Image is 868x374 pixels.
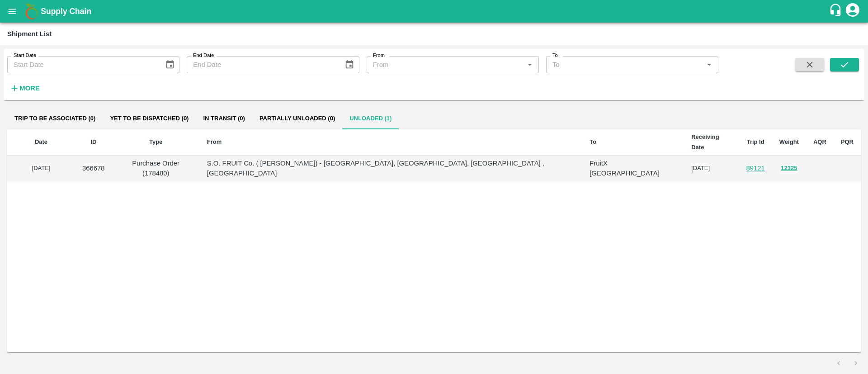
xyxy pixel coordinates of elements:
[196,108,252,129] button: In transit (0)
[23,2,41,20] img: logo
[844,2,861,21] div: account of current user
[342,108,399,129] button: Unloaded (1)
[41,5,829,18] a: Supply Chain
[252,108,342,129] button: Partially Unloaded (0)
[187,56,337,73] input: End Date
[830,356,864,370] nav: pagination navigation
[35,138,47,145] b: Date
[7,156,75,182] td: [DATE]
[747,138,764,145] b: Trip Id
[207,138,222,145] b: From
[14,52,36,59] label: Start Date
[684,156,739,182] td: [DATE]
[341,56,358,73] button: Choose date
[813,138,826,145] b: AQR
[524,59,536,71] button: Open
[7,56,158,73] input: Start Date
[82,163,105,173] p: 366678
[552,52,558,59] label: To
[373,52,385,59] label: From
[7,80,42,96] button: More
[590,138,596,145] b: To
[829,3,844,19] div: customer-support
[369,59,521,71] input: From
[746,165,765,172] a: 89121
[207,158,575,179] p: S.O. FRUIT Co. ( [PERSON_NAME]) - [GEOGRAPHIC_DATA], [GEOGRAPHIC_DATA], [GEOGRAPHIC_DATA] , [GEOG...
[779,138,799,145] b: Weight
[703,59,715,71] button: Open
[7,108,103,129] button: Trip to be associated (0)
[41,7,91,16] b: Supply Chain
[90,138,96,145] b: ID
[841,138,854,145] b: PQR
[781,163,797,174] button: 12325
[193,52,214,59] label: End Date
[103,108,196,129] button: Yet to be dispatched (0)
[549,59,701,71] input: To
[149,138,162,145] b: Type
[691,133,719,150] b: Receiving Date
[2,1,23,22] button: open drawer
[590,158,677,179] p: FruitX [GEOGRAPHIC_DATA]
[7,28,52,40] div: Shipment List
[19,85,40,92] strong: More
[119,158,193,179] p: Purchase Order (178480)
[161,56,179,73] button: Choose date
